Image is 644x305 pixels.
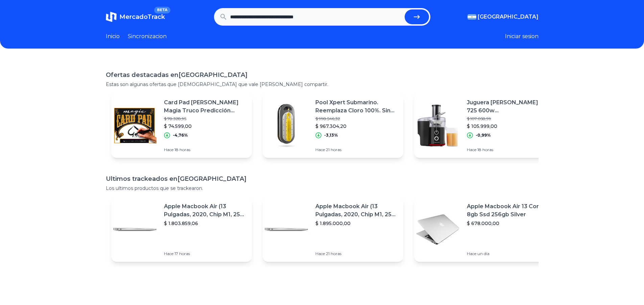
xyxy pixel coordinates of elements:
p: Hace 18 horas [467,147,549,152]
p: Pool Xpert Submarino. Reemplaza Cloro 100%. Sin Instalación! [315,99,398,115]
button: Iniciar sesion [505,32,539,40]
a: Sincronizacion [128,32,167,40]
p: $ 1.895.000,00 [315,220,398,227]
p: -4,76% [173,133,188,138]
p: $ 678.000,00 [467,220,549,227]
p: $ 107.058,99 [467,116,549,121]
h1: Ultimos trackeados en [GEOGRAPHIC_DATA] [106,174,539,184]
p: Hace un día [467,251,549,256]
p: -0,99% [476,133,491,138]
p: Apple Macbook Air 13 Core I5 8gb Ssd 256gb Silver [467,202,549,219]
p: $ 998.546,32 [315,116,398,121]
a: Featured imageApple Macbook Air (13 Pulgadas, 2020, Chip M1, 256 Gb De Ssd, 8 Gb De Ram) - Plata$... [111,197,252,262]
p: -3,13% [324,133,338,138]
img: Featured image [414,102,461,149]
a: Featured imageApple Macbook Air 13 Core I5 8gb Ssd 256gb Silver$ 678.000,00Hace un día [414,197,555,262]
p: Card Pad [PERSON_NAME] Magia Truco Predicción Block / [PERSON_NAME] Magic [164,99,246,115]
img: Featured image [111,206,159,253]
p: Apple Macbook Air (13 Pulgadas, 2020, Chip M1, 256 Gb De Ssd, 8 Gb De Ram) - Plata [315,202,398,219]
p: Apple Macbook Air (13 Pulgadas, 2020, Chip M1, 256 Gb De Ssd, 8 Gb De Ram) - Plata [164,202,246,219]
img: Featured image [263,206,310,253]
a: Featured imagePool Xpert Submarino. Reemplaza Cloro 100%. Sin Instalación!$ 998.546,32$ 967.304,2... [263,93,403,158]
p: $ 78.328,95 [164,116,246,121]
p: $ 967.304,20 [315,123,398,130]
span: [GEOGRAPHIC_DATA] [478,13,539,21]
p: $ 1.803.859,06 [164,220,246,227]
p: Los ultimos productos que se trackearon. [106,185,539,192]
img: MercadoTrack [106,11,117,22]
p: $ 74.599,00 [164,123,246,130]
button: [GEOGRAPHIC_DATA] [468,13,539,21]
span: MercadoTrack [119,13,165,21]
a: Featured imageCard Pad [PERSON_NAME] Magia Truco Predicción Block / [PERSON_NAME] Magic$ 78.328,9... [111,93,252,158]
span: BETA [154,7,170,13]
p: $ 105.999,00 [467,123,549,130]
p: Juguera [PERSON_NAME] Pc-725 600w [GEOGRAPHIC_DATA] [467,99,549,115]
p: Hace 21 horas [315,147,398,152]
p: Hace 18 horas [164,147,246,152]
img: Featured image [111,102,159,149]
img: Featured image [414,206,461,253]
p: Estas son algunas ofertas que [DEMOGRAPHIC_DATA] que vale [PERSON_NAME] compartir. [106,81,539,88]
p: Hace 21 horas [315,251,398,256]
h1: Ofertas destacadas en [GEOGRAPHIC_DATA] [106,70,539,80]
img: Featured image [263,102,310,149]
img: Argentina [468,14,476,20]
p: Hace 17 horas [164,251,246,256]
a: Featured imageApple Macbook Air (13 Pulgadas, 2020, Chip M1, 256 Gb De Ssd, 8 Gb De Ram) - Plata$... [263,197,403,262]
a: Inicio [106,32,120,40]
a: MercadoTrackBETA [106,11,165,22]
a: Featured imageJuguera [PERSON_NAME] Pc-725 600w [GEOGRAPHIC_DATA]$ 107.058,99$ 105.999,00-0,99%Ha... [414,93,555,158]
